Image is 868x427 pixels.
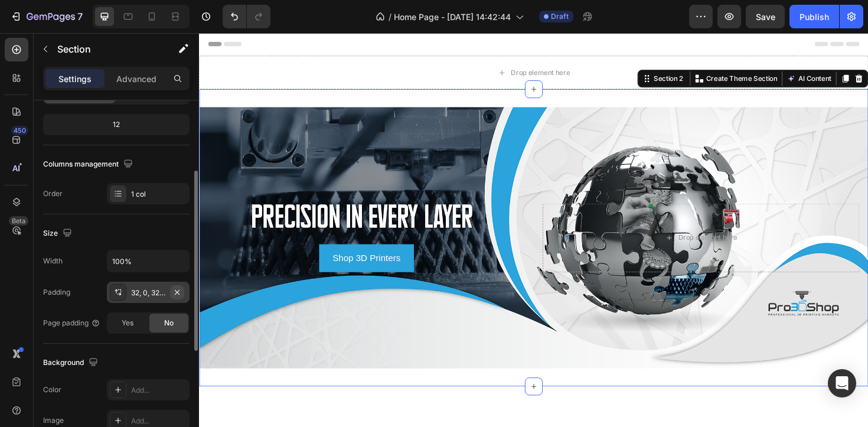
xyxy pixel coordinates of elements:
[620,41,672,56] button: AI Content
[43,157,135,172] div: Columns management
[58,73,92,85] p: Settings
[131,385,187,396] div: Add...
[789,5,839,28] button: Publish
[43,384,61,395] div: Color
[131,288,165,298] div: 32, 0, 32, 0
[43,188,63,199] div: Order
[107,250,189,272] input: Auto
[45,116,187,133] div: 12
[800,11,829,23] div: Publish
[43,287,70,298] div: Padding
[43,226,74,242] div: Size
[57,42,154,56] p: Section
[43,355,100,371] div: Background
[507,212,570,221] div: Drop element here
[389,11,391,23] span: /
[122,318,133,328] span: Yes
[223,5,270,28] div: Undo/Redo
[77,9,83,24] p: 7
[164,318,174,328] span: No
[756,12,775,22] span: Save
[116,73,156,85] p: Advanced
[11,126,28,135] div: 450
[131,189,187,200] div: 1 col
[131,416,187,426] div: Add...
[141,231,213,246] div: Rich Text Editor. Editing area: main
[43,318,100,328] div: Page padding
[537,43,612,54] p: Create Theme Section
[746,5,785,28] button: Save
[551,11,569,22] span: Draft
[479,43,515,54] div: Section 2
[394,11,511,23] span: Home Page - [DATE] 14:42:44
[9,216,28,226] div: Beta
[141,231,213,246] p: Shop 3D Printers
[828,369,856,397] div: Open Intercom Messenger
[43,415,64,426] div: Image
[199,33,868,427] iframe: Design area
[127,224,227,253] button: <p>Shop 3D Printers</p>
[5,5,88,28] button: 7
[330,37,393,47] div: Drop element here
[43,256,63,266] div: Width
